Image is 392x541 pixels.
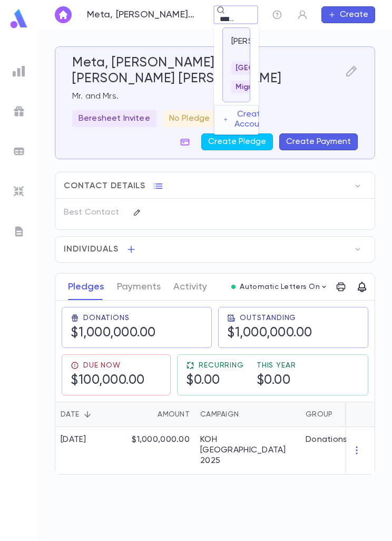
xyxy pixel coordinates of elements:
h5: $0.00 [186,373,220,389]
div: Group [300,402,379,427]
button: Sort [141,406,158,423]
img: imports_grey.530a8a0e642e233f2baf0ef88e8c9fcb.svg [13,185,25,198]
span: Donations [83,314,130,322]
span: Outstanding [240,314,296,322]
button: Create Account [214,110,278,130]
div: Amount [158,402,190,427]
h5: Meta, [PERSON_NAME] and [PERSON_NAME] [PERSON_NAME] [72,55,341,87]
div: Beresheet Invitee [72,110,156,127]
div: [DATE] [61,434,86,445]
img: home_white.a664292cf8c1dea59945f0da9f25487c.svg [57,11,70,19]
div: Date [61,402,79,427]
button: Activity [173,274,207,300]
div: Amount [126,402,195,427]
h5: $0.00 [257,373,291,389]
span: Recurring [199,361,244,370]
button: Sort [332,406,349,423]
span: Contact Details [64,181,145,191]
span: Individuals [64,244,119,255]
span: This Year [257,361,296,370]
span: [GEOGRAPHIC_DATA] [231,64,318,72]
img: letters_grey.7941b92b52307dd3b8a917253454ce1c.svg [13,225,25,238]
span: Due Now [83,361,121,370]
img: reports_grey.c525e4749d1bce6a11f5fe2a8de1b229.svg [13,65,25,78]
button: Sort [79,406,96,423]
button: Sort [239,406,256,423]
button: Create Payment [279,133,358,150]
div: Donations [306,434,348,445]
p: [PERSON_NAME] [231,36,294,47]
div: Date [55,402,126,427]
button: Payments [117,274,161,300]
p: Best Contact [64,204,124,221]
div: Campaign [200,402,239,427]
img: campaigns_grey.99e729a5f7ee94e3726e6486bddda8f1.svg [13,105,25,118]
p: No Pledge [169,113,210,124]
p: Beresheet Invitee [79,113,150,124]
div: $1,000,000.00 [126,427,195,474]
p: Automatic Letters On [240,283,320,291]
div: KOH Brazil 2025 [200,434,295,466]
p: Mr. and Mrs. [72,91,358,102]
div: Group [306,402,332,427]
img: logo [8,8,30,29]
h5: $1,000,000.00 [71,325,156,341]
img: batches_grey.339ca447c9d9533ef1741baa751efc33.svg [13,145,25,158]
div: No Pledge [163,110,216,127]
button: Pledges [68,274,104,300]
button: Create Pledge [201,133,273,150]
span: Migration [231,83,275,91]
button: Create [321,6,375,23]
p: Meta, [PERSON_NAME] and [PERSON_NAME] [PERSON_NAME] [87,9,195,21]
h5: $1,000,000.00 [227,325,312,341]
h5: $100,000.00 [71,373,145,389]
div: Campaign [195,402,300,427]
button: Automatic Letters On [227,279,332,294]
